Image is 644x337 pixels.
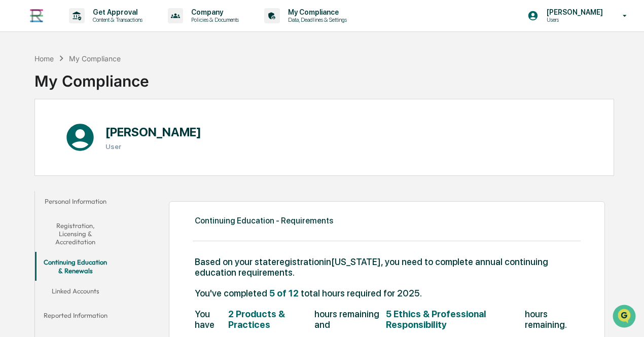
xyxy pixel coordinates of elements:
[195,288,267,298] span: You've completed
[539,16,608,23] p: Users
[195,309,226,330] span: You have
[105,142,201,151] h3: User
[74,128,82,136] div: 🗄️
[105,125,201,139] h1: [PERSON_NAME]
[10,77,28,95] img: 1746055101610-c473b297-6a78-478c-a979-82029cc54cd1
[314,309,384,330] span: hours remaining and
[301,288,422,298] span: total hours required for 2025.
[10,147,18,156] div: 🔎
[172,80,185,92] button: Start new chat
[183,8,244,16] p: Company
[24,4,49,28] img: logo
[34,87,128,95] div: We're available if you need us!
[85,16,148,23] p: Content & Transactions
[35,281,116,305] button: Linked Accounts
[84,127,126,137] span: Attestations
[183,16,244,23] p: Policies & Documents
[20,146,64,157] span: Data Lookup
[539,8,608,16] p: [PERSON_NAME]
[195,256,581,278] span: Based on your state registration in [US_STATE] , you need to complete annual continuing education...
[228,309,313,330] span: 2 Products & Practices
[35,305,116,329] button: Reported Information
[10,21,185,37] p: How can we help?
[6,142,68,161] a: 🔎Data Lookup
[269,288,299,298] span: 5 of 12
[6,123,69,141] a: 🖐️Preclearance
[35,252,116,281] button: Continuing Education & Renewals
[280,16,352,23] p: Data, Deadlines & Settings
[85,8,148,16] p: Get Approval
[10,128,18,136] div: 🖐️
[71,171,123,179] a: Powered byPylon
[34,54,54,63] div: Home
[195,216,333,226] div: Continuing Education - Requirements
[69,54,121,63] div: My Compliance
[34,77,166,87] div: Start new chat
[280,8,352,16] p: My Compliance
[69,123,130,141] a: 🗄️Attestations
[612,304,639,331] iframe: Open customer support
[20,127,65,137] span: Preclearance
[34,64,149,90] div: My Compliance
[386,309,523,330] span: 5 Ethics & Professional Responsibility
[525,309,581,330] span: hours remaining.
[35,215,116,252] button: Registration, Licensing & Accreditation
[35,191,116,215] button: Personal Information
[101,171,123,179] span: Pylon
